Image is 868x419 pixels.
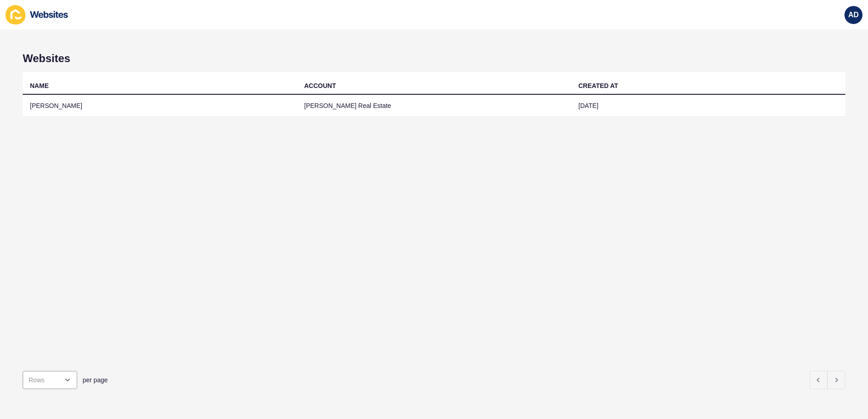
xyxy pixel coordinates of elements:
[571,95,845,117] td: [DATE]
[297,95,571,117] td: [PERSON_NAME] Real Estate
[848,10,858,19] span: AD
[578,81,618,90] div: CREATED AT
[83,375,108,385] span: per page
[23,52,845,65] h1: Websites
[30,81,49,90] div: NAME
[23,371,77,389] div: open menu
[304,81,336,90] div: ACCOUNT
[23,95,297,117] td: [PERSON_NAME]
